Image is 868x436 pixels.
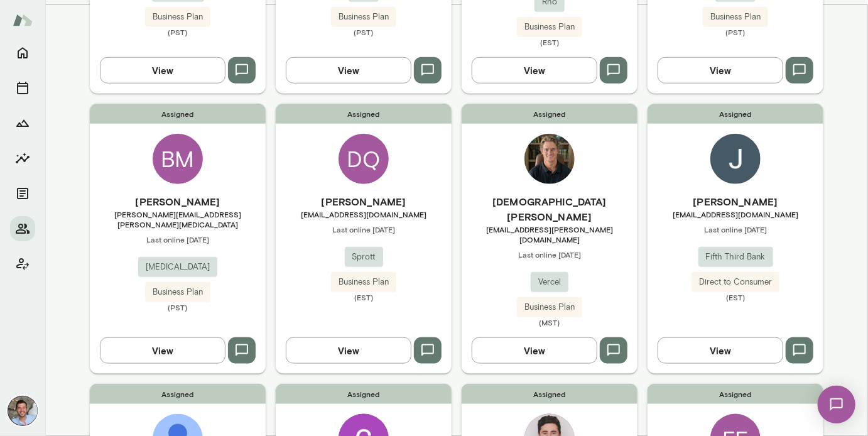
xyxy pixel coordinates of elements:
[90,27,266,37] span: (PST)
[286,57,411,84] button: View
[10,40,35,65] button: Home
[90,209,266,229] span: [PERSON_NAME][EMAIL_ADDRESS][PERSON_NAME][MEDICAL_DATA]
[90,234,266,244] span: Last online [DATE]
[648,209,823,219] span: [EMAIL_ADDRESS][DOMAIN_NAME]
[648,224,823,234] span: Last online [DATE]
[658,337,783,364] button: View
[276,384,452,404] span: Assigned
[90,302,266,312] span: (PST)
[472,337,597,364] button: View
[90,104,266,124] span: Assigned
[10,146,35,171] button: Insights
[345,251,383,263] span: Sprott
[100,337,225,364] button: View
[517,21,582,33] span: Business Plan
[331,11,396,23] span: Business Plan
[10,75,35,101] button: Sessions
[462,384,637,404] span: Assigned
[276,27,452,37] span: (PST)
[648,194,823,209] h6: [PERSON_NAME]
[462,224,637,244] span: [EMAIL_ADDRESS][PERSON_NAME][DOMAIN_NAME]
[703,11,768,23] span: Business Plan
[90,194,266,209] h6: [PERSON_NAME]
[462,104,637,124] span: Assigned
[462,37,637,47] span: (EST)
[276,194,452,209] h6: [PERSON_NAME]
[692,276,779,288] span: Direct to Consumer
[648,104,823,124] span: Assigned
[698,251,773,263] span: Fifth Third Bank
[462,317,637,327] span: (MST)
[710,134,761,184] img: Jack Mahaley
[648,27,823,37] span: (PST)
[138,261,217,273] span: [MEDICAL_DATA]
[276,292,452,302] span: (EST)
[10,111,35,136] button: Growth Plan
[524,134,575,184] img: Christian Elton
[145,286,210,298] span: Business Plan
[10,216,35,241] button: Members
[339,134,389,184] div: DQ
[8,396,38,426] img: David Sferlazza
[472,57,597,84] button: View
[276,104,452,124] span: Assigned
[10,181,35,206] button: Documents
[276,224,452,234] span: Last online [DATE]
[100,57,225,84] button: View
[462,249,637,259] span: Last online [DATE]
[10,251,35,276] button: Client app
[648,384,823,404] span: Assigned
[276,209,452,219] span: [EMAIL_ADDRESS][DOMAIN_NAME]
[648,292,823,302] span: (EST)
[658,57,783,84] button: View
[331,276,396,288] span: Business Plan
[13,8,33,32] img: Mento
[531,276,568,288] span: Vercel
[90,384,266,404] span: Assigned
[145,11,210,23] span: Business Plan
[462,194,637,224] h6: [DEMOGRAPHIC_DATA][PERSON_NAME]
[517,301,582,313] span: Business Plan
[153,134,203,184] div: BM
[286,337,411,364] button: View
